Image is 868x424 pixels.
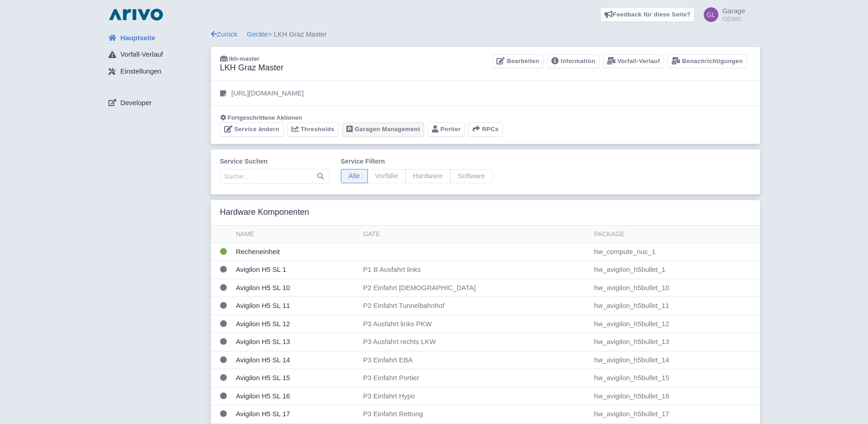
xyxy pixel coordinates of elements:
img: logo [107,7,165,22]
td: hw_avigilon_h5bullet_16 [590,387,760,405]
th: Package [590,226,760,243]
span: Fortgeschrittene Aktionen [228,114,302,121]
label: Service filtern [341,157,493,166]
a: Einstellungen [101,63,211,80]
td: P3 Einfahrt Portier [360,369,591,387]
label: Service suchen [220,157,330,166]
span: lkh-master [229,55,259,62]
a: Thresholds [287,122,339,137]
a: Service ändern [220,122,284,137]
td: P3 Ausfahrt links PKW [360,315,591,333]
span: Einstellungen [120,66,162,77]
td: P2 Einfahrt Tunnelbahnhof [360,297,591,315]
td: Avigilon H5 SL 16 [232,387,360,405]
a: Vorfall-Verlauf [603,54,664,69]
button: RPCs [469,122,503,137]
span: Hardware [405,169,451,183]
td: P2 Einfahrt [DEMOGRAPHIC_DATA] [360,279,591,297]
a: Bearbeiten [492,54,543,69]
a: Garagen Management [342,122,424,137]
h3: Hardware Komponenten [220,207,309,217]
td: Avigilon H5 SL 10 [232,279,360,297]
td: Avigilon H5 SL 15 [232,369,360,387]
a: Hauptseite [101,29,211,47]
td: hw_avigilon_h5bullet_15 [590,369,760,387]
div: > LKH Graz Master [211,29,760,40]
td: P1 B Ausfahrt links [360,261,591,279]
span: Vorfall-Verlauf [120,49,163,60]
span: Garage [722,7,745,15]
a: Portier [428,122,465,137]
a: Benachrichtigungen [668,54,747,69]
td: P3 Einfahrt EBA [360,351,591,369]
td: Recheneinheit [232,243,360,261]
td: hw_avigilon_h5bullet_13 [590,333,760,351]
span: Software [450,169,493,183]
a: Garage GESIG [698,7,745,22]
a: Vorfall-Verlauf [101,46,211,64]
td: hw_avigilon_h5bullet_14 [590,351,760,369]
td: Avigilon H5 SL 12 [232,315,360,333]
td: P3 Ausfahrt rechts LKW [360,333,591,351]
small: GESIG [722,16,745,22]
th: Gate [360,226,591,243]
a: Developer [101,94,211,111]
td: hw_avigilon_h5bullet_10 [590,279,760,297]
td: Avigilon H5 SL 17 [232,405,360,424]
td: hw_compute_nuc_1 [590,243,760,261]
span: Hauptseite [120,33,156,43]
a: Feedback für diese Seite? [600,7,695,22]
span: Alle [341,169,368,183]
a: Information [547,54,599,69]
td: hw_avigilon_h5bullet_12 [590,315,760,333]
span: Vorfälle [367,169,406,183]
h3: LKH Graz Master [220,63,284,73]
td: Avigilon H5 SL 14 [232,351,360,369]
td: P3 Einfahrt Hypo [360,387,591,405]
td: Avigilon H5 SL 1 [232,261,360,279]
input: Suche… [220,169,330,184]
th: Name [232,226,360,243]
p: [URL][DOMAIN_NAME] [232,88,304,99]
td: P3 Einfahrt Rettung [360,405,591,424]
td: Avigilon H5 SL 13 [232,333,360,351]
td: hw_avigilon_h5bullet_11 [590,297,760,315]
span: Developer [120,98,151,108]
a: Zurück [211,30,238,38]
td: hw_avigilon_h5bullet_17 [590,405,760,424]
a: Geräte [247,30,268,38]
td: Avigilon H5 SL 11 [232,297,360,315]
td: hw_avigilon_h5bullet_1 [590,261,760,279]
